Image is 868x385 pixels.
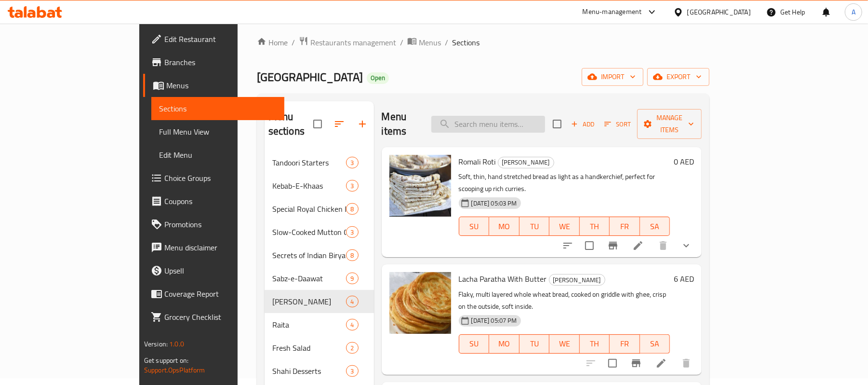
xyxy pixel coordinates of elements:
[632,240,644,251] a: Edit menu item
[143,27,284,51] a: Edit Restaurant
[328,112,351,136] span: Sort sections
[674,155,694,168] h6: 0 AED
[389,155,451,217] img: Romali Roti
[346,319,358,330] div: items
[498,157,554,168] div: Shahi Rotiyaan
[602,117,633,132] button: Sort
[452,37,480,48] span: Sections
[601,234,625,257] button: Branch-specific-item
[164,265,277,276] span: Upsell
[467,199,521,208] span: [DATE] 05:03 PM
[310,37,396,48] span: Restaurants management
[400,37,403,48] li: /
[625,352,648,375] button: Branch-specific-item
[556,234,579,257] button: sort-choices
[580,217,610,236] button: TH
[553,337,576,351] span: WE
[346,226,358,238] div: items
[459,272,547,286] span: Lacha Paratha With Butter
[265,290,374,313] div: [PERSON_NAME]4
[143,282,284,305] a: Coverage Report
[610,334,640,354] button: FR
[159,149,277,161] span: Edit Menu
[272,249,347,261] span: Secrets of Indian Biryani by Indian Palace
[852,7,855,17] span: A
[346,365,358,377] div: items
[431,116,545,133] input: search
[144,364,205,376] a: Support.OpsPlatform
[567,117,598,132] span: Add item
[272,365,347,377] span: Shahi Desserts
[598,117,637,132] span: Sort items
[467,316,521,325] span: [DATE] 05:07 PM
[445,37,448,48] li: /
[272,342,347,354] span: Fresh Salad
[604,119,631,130] span: Sort
[459,289,670,313] p: Flaky, multi layered whole wheat bread, cooked on griddle with ghee, crisp on the outside, soft i...
[272,273,347,284] div: Sabz-e-Daawat
[265,244,374,267] div: Secrets of Indian Biryani by Indian Palace8
[640,334,670,354] button: SA
[265,359,374,383] div: Shahi Desserts3
[647,68,709,86] button: export
[265,197,374,220] div: Special Royal Chicken Dishes8
[265,313,374,336] div: Raita4
[655,71,702,83] span: export
[459,154,496,169] span: Romali Roti
[164,311,277,323] span: Grocery Checklist
[644,220,667,234] span: SA
[143,213,284,236] a: Promotions
[523,337,546,351] span: TU
[143,236,284,259] a: Menu disclaimer
[272,157,347,168] span: Tandoori Starters
[614,220,636,234] span: FR
[272,180,347,192] span: Kebab-E-Khaas
[347,297,358,306] span: 4
[459,334,489,354] button: SU
[272,319,347,330] span: Raita
[675,234,698,257] button: show more
[553,220,576,234] span: WE
[351,112,374,136] button: Add section
[520,334,550,354] button: TU
[463,220,485,234] span: SU
[143,74,284,97] a: Menus
[166,80,277,91] span: Menus
[257,66,363,88] span: [GEOGRAPHIC_DATA]
[143,259,284,282] a: Upsell
[265,220,374,244] div: Slow-Cooked Mutton Gravy Dishes3
[579,235,600,256] span: Select to update
[459,171,670,195] p: Soft, thin, hand stretched bread as light as a handkerchief, perfect for scooping up rich curries.
[151,97,284,120] a: Sections
[272,296,347,307] span: [PERSON_NAME]
[265,336,374,359] div: Fresh Salad2
[272,226,347,238] span: Slow-Cooked Mutton Gravy Dishes
[644,337,667,351] span: SA
[164,288,277,300] span: Coverage Report
[347,205,358,214] span: 8
[489,217,520,236] button: MO
[169,338,184,350] span: 1.0.0
[549,274,605,286] div: Shahi Rotiyaan
[272,296,347,307] div: Shahi Rotiyaan
[382,110,420,138] h2: Menu items
[589,71,636,83] span: import
[144,338,168,350] span: Version:
[614,337,636,351] span: FR
[498,157,554,168] span: [PERSON_NAME]
[549,217,580,236] button: WE
[299,36,396,49] a: Restaurants management
[265,174,374,197] div: Kebab-E-Khaas3
[159,103,277,114] span: Sections
[346,273,358,284] div: items
[347,274,358,283] span: 9
[493,220,516,234] span: MO
[367,74,389,82] span: Open
[346,203,358,215] div: items
[164,242,277,253] span: Menu disclaimer
[143,166,284,190] a: Choice Groups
